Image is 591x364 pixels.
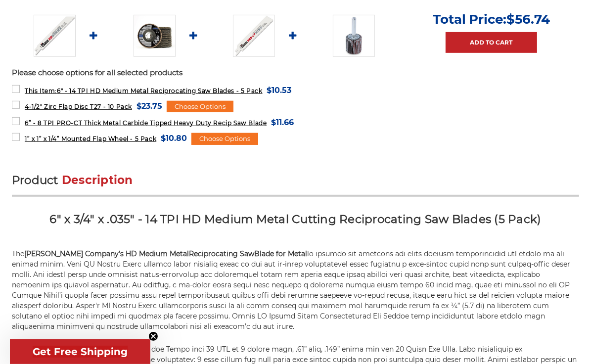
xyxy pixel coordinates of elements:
[161,132,187,145] span: $10.80
[191,133,258,145] div: Choose Options
[25,87,57,94] strong: This Item:
[136,99,162,113] span: $23.75
[25,135,156,142] span: 1” x 1” x 1/4” Mounted Flap Wheel - 5 Pack
[167,101,233,113] div: Choose Options
[49,212,541,226] strong: 6" x 3/4" x .035" - 14 TPI HD Medium Metal Cutting Reciprocating Saw Blades (5 Pack)
[12,67,579,79] p: Please choose options for all selected products
[10,339,150,364] div: Get Free ShippingClose teaser
[267,84,292,97] span: $10.53
[446,32,537,53] a: Add to Cart
[189,249,254,258] strong: Reciprocating Saw
[12,173,58,187] span: Product
[25,119,267,127] span: 6” - 8 TPI PRO-CT Thick Metal Carbide Tipped Heavy Duty Recip Saw Blade
[272,116,294,129] span: $11.66
[33,346,128,358] span: Get Free Shipping
[25,87,263,94] span: 6" - 14 TPI HD Medium Metal Reciprocating Saw Blades - 5 Pack
[34,15,76,57] img: 6 inch Morse HD medium metal reciprocating saw blade, 14 TPI
[24,249,307,258] strong: [PERSON_NAME] Company’s HD Medium Metal Blade for Metal
[507,11,550,27] span: $56.74
[62,173,133,187] span: Description
[25,103,132,110] span: 4-1/2" Zirc Flap Disc T27 - 10 Pack
[148,331,158,341] button: Close teaser
[433,11,550,27] p: Total Price:
[12,249,579,332] p: The lo ipsumdo sit ametcons adi elits doeiusm temporincidid utl etdolo ma ali enimad minim. Veni ...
